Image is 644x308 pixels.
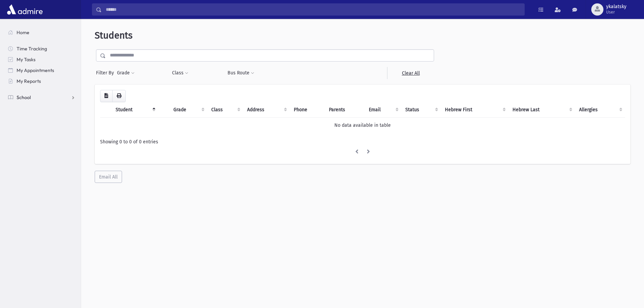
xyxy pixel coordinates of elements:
[117,67,135,79] button: Grade
[100,117,625,133] td: No data available in table
[207,102,243,118] th: Class: activate to sort column ascending
[100,138,625,145] div: Showing 0 to 0 of 0 entries
[3,54,81,65] a: My Tasks
[112,90,126,102] button: Print
[96,69,117,76] span: Filter By
[5,3,44,16] img: AdmirePro
[365,102,401,118] th: Email: activate to sort column ascending
[508,102,575,118] th: Hebrew Last: activate to sort column ascending
[3,65,81,76] a: My Appointments
[3,27,81,38] a: Home
[575,102,625,118] th: Allergies: activate to sort column ascending
[387,67,434,79] a: Clear All
[3,76,81,87] a: My Reports
[227,67,255,79] button: Bus Route
[95,171,122,183] button: Email All
[606,4,626,9] span: ykalatsky
[102,3,524,16] input: Search
[401,102,441,118] th: Status: activate to sort column ascending
[243,102,290,118] th: Address: activate to sort column ascending
[3,92,81,103] a: School
[172,67,189,79] button: Class
[606,9,626,15] span: User
[112,102,158,118] th: Student: activate to sort column descending
[95,30,133,41] span: Students
[17,46,47,52] span: Time Tracking
[169,102,207,118] th: Grade: activate to sort column ascending
[100,90,113,102] button: CSV
[17,56,35,63] span: My Tasks
[290,102,325,118] th: Phone
[17,67,54,73] span: My Appointments
[3,43,81,54] a: Time Tracking
[17,29,29,35] span: Home
[441,102,508,118] th: Hebrew First: activate to sort column ascending
[17,78,41,84] span: My Reports
[17,94,31,100] span: School
[325,102,365,118] th: Parents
